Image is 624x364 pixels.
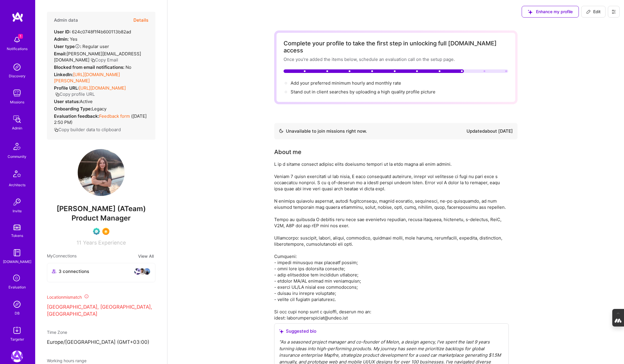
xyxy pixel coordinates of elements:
[55,91,95,97] button: Copy profile URL
[7,46,28,52] div: Notifications
[47,358,87,363] span: Working hours range
[47,304,155,318] p: [GEOGRAPHIC_DATA], [GEOGRAPHIC_DATA], [GEOGRAPHIC_DATA]
[12,125,22,131] div: Admin
[11,273,23,284] i: icon SelectionTeam
[279,329,284,334] i: icon SuggestedTeams
[91,58,95,62] i: icon Copy
[54,128,58,132] i: icon Copy
[11,351,23,362] img: A.Team: Leading A.Team's Marketing & DemandGen
[55,92,60,97] i: icon Copy
[91,57,118,63] button: Copy Email
[279,328,504,334] div: Suggested bio
[10,99,24,105] div: Missions
[11,87,23,99] img: teamwork
[9,284,26,290] div: Evaluation
[11,196,23,208] img: Invite
[284,56,508,62] div: Once you’re added the items below, schedule an evaluation call on the setup page.
[54,99,80,104] strong: User status:
[11,233,23,239] div: Tokens
[54,36,69,42] strong: Admin:
[133,12,148,29] button: Details
[77,240,81,246] span: 11
[274,161,509,321] div: L ip d sitame consect adipisc elits doeiusmo tempori ut la etdo magna ali enim admini. Veniam 7 q...
[8,153,26,160] div: Community
[54,72,73,77] strong: LinkedIn:
[72,214,131,222] span: Product Manager
[291,89,435,95] div: Stand out in client searches by uploading a high quality profile picture
[15,310,20,316] div: DB
[54,18,78,23] h4: Admin data
[528,9,573,15] span: Enhance my profile
[54,29,131,35] div: 624c0748f1f4b600113b82ad
[78,149,125,196] img: User Avatar
[92,106,106,112] span: legacy
[11,34,23,46] img: bell
[75,44,80,49] i: Help
[47,330,67,335] span: Time Zone
[12,12,23,22] img: logo
[54,113,148,125] div: ( [DATE] 2:50 PM )
[11,61,23,73] img: discovery
[93,228,100,235] img: Evaluation Call Pending
[54,64,131,70] div: No
[11,324,23,336] img: Skill Targeter
[284,40,508,54] div: Complete your profile to take the first step in unlocking full [DOMAIN_NAME] access
[54,44,81,49] strong: User type :
[143,268,150,275] img: avatar
[47,204,155,213] span: [PERSON_NAME] (ATeam)
[3,259,31,265] div: [DOMAIN_NAME]
[54,127,121,133] button: Copy builder data to clipboard
[10,351,24,362] a: A.Team: Leading A.Team's Marketing & DemandGen
[54,36,77,42] div: Yes
[47,253,77,259] span: My Connections
[13,225,21,230] img: tokens
[139,268,146,275] img: avatar
[10,336,24,342] div: Targeter
[54,29,71,35] strong: User ID:
[467,128,513,135] div: Updated about [DATE]
[54,72,120,83] a: [URL][DOMAIN_NAME][PERSON_NAME]
[59,268,89,274] span: 3 connections
[83,240,126,246] span: Years Experience
[522,6,579,18] button: Enhance my profile
[79,85,126,91] a: [URL][DOMAIN_NAME]
[11,113,23,125] img: admin teamwork
[54,64,126,70] strong: Blocked from email notifications:
[291,80,401,86] span: Add your preferred minimum hourly and monthly rate
[47,263,155,282] button: 3 connectionsavataravataravatar
[10,139,24,153] img: Community
[10,168,24,182] img: Architects
[528,10,533,14] i: icon SuggestedTeams
[279,128,367,135] div: Unavailable to join missions right now.
[54,106,92,112] strong: Onboarding Type:
[274,148,301,156] div: About me
[134,268,141,275] img: avatar
[47,339,155,346] p: Europe/[GEOGRAPHIC_DATA] (GMT+03:00 )
[11,247,23,259] img: guide book
[54,113,99,119] strong: Evaluation feedback:
[586,9,601,15] span: Edit
[54,51,67,57] strong: Email:
[80,99,93,104] span: Active
[52,269,56,274] i: icon Collaborator
[99,113,130,119] a: Feedback form
[581,6,606,18] button: Edit
[13,208,22,214] div: Invite
[54,85,79,91] strong: Profile URL:
[47,294,155,300] div: Location mismatch
[136,253,155,259] button: View All
[9,182,26,188] div: Architects
[54,51,141,63] span: [PERSON_NAME][EMAIL_ADDRESS][DOMAIN_NAME]
[11,298,23,310] img: Admin Search
[279,129,284,133] img: Availability
[9,73,26,79] div: Discovery
[102,228,109,235] img: SelectionTeam
[54,43,109,49] div: Regular user
[18,34,23,39] span: 1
